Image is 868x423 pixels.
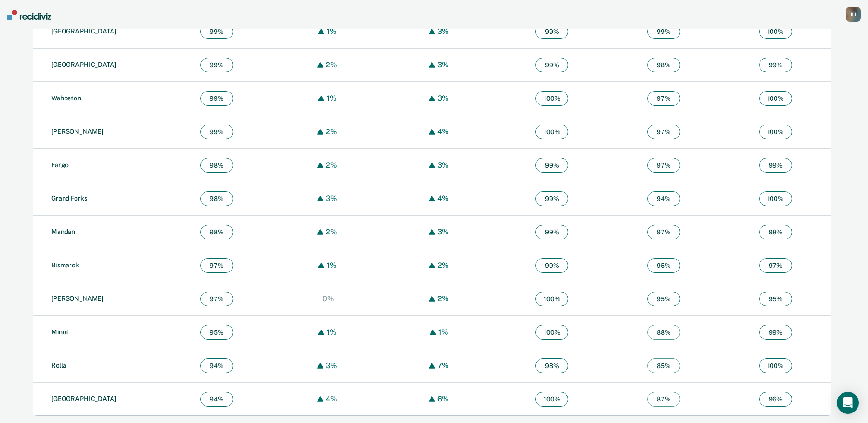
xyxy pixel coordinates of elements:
div: 3% [435,27,451,36]
span: 98 % [759,225,792,239]
div: 3% [435,228,451,236]
span: 98 % [200,158,233,173]
span: 87 % [647,392,680,407]
span: 100 % [535,91,568,106]
div: 3% [435,94,451,103]
a: Fargo [51,161,69,168]
span: 100 % [535,392,568,407]
span: 99 % [759,158,792,173]
div: 1% [324,27,339,36]
span: 99 % [200,24,233,39]
span: 97 % [647,91,680,106]
div: 2% [323,161,340,169]
span: 100 % [535,125,568,139]
span: 98 % [535,358,568,373]
span: 100 % [759,191,792,206]
div: K J [846,7,861,22]
span: 100 % [759,91,792,106]
span: 99 % [535,158,568,173]
div: 3% [323,194,340,203]
span: 99 % [647,24,680,39]
span: 99 % [535,191,568,206]
span: 97 % [200,292,233,306]
div: 1% [324,328,339,336]
span: 99 % [200,58,233,72]
div: 2% [435,294,451,303]
span: 97 % [200,258,233,273]
span: 85 % [647,358,680,373]
span: 100 % [535,292,568,306]
div: 0% [320,294,336,303]
a: [GEOGRAPHIC_DATA] [51,27,116,35]
a: [GEOGRAPHIC_DATA] [51,61,116,68]
div: 4% [435,194,451,203]
span: 100 % [535,325,568,340]
a: Rolla [51,362,66,369]
a: [GEOGRAPHIC_DATA] [51,395,116,402]
span: 97 % [647,225,680,239]
div: 2% [323,127,340,136]
a: Minot [51,328,69,336]
span: 98 % [200,225,233,239]
span: 95 % [759,292,792,306]
div: 7% [435,361,451,370]
span: 99 % [759,325,792,340]
span: 95 % [647,292,680,306]
div: 2% [323,228,340,236]
div: 6% [435,395,451,403]
button: KJ [846,7,861,22]
img: Recidiviz [7,10,51,20]
div: 2% [435,261,451,270]
span: 88 % [647,325,680,340]
div: 3% [435,161,451,169]
a: Mandan [51,228,75,235]
div: 1% [324,261,339,270]
div: 3% [323,361,340,370]
span: 94 % [200,392,233,407]
span: 99 % [200,125,233,139]
div: 4% [323,395,340,403]
span: 100 % [759,24,792,39]
a: Grand Forks [51,195,87,202]
span: 99 % [535,258,568,273]
span: 99 % [535,225,568,239]
div: 1% [436,328,451,336]
a: Bismarck [51,261,79,269]
span: 95 % [647,258,680,273]
a: Wahpeton [51,94,81,102]
span: 94 % [200,358,233,373]
span: 97 % [759,258,792,273]
span: 95 % [200,325,233,340]
span: 99 % [200,91,233,106]
div: 2% [323,60,340,69]
span: 99 % [759,58,792,72]
span: 100 % [759,358,792,373]
div: 4% [435,127,451,136]
a: [PERSON_NAME] [51,128,103,135]
a: [PERSON_NAME] [51,295,103,302]
span: 99 % [535,24,568,39]
div: 1% [324,94,339,103]
span: 94 % [647,191,680,206]
span: 100 % [759,125,792,139]
span: 97 % [647,125,680,139]
div: Open Intercom Messenger [837,392,859,414]
span: 96 % [759,392,792,407]
span: 97 % [647,158,680,173]
span: 98 % [200,191,233,206]
div: 3% [435,60,451,69]
span: 99 % [535,58,568,72]
span: 98 % [647,58,680,72]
